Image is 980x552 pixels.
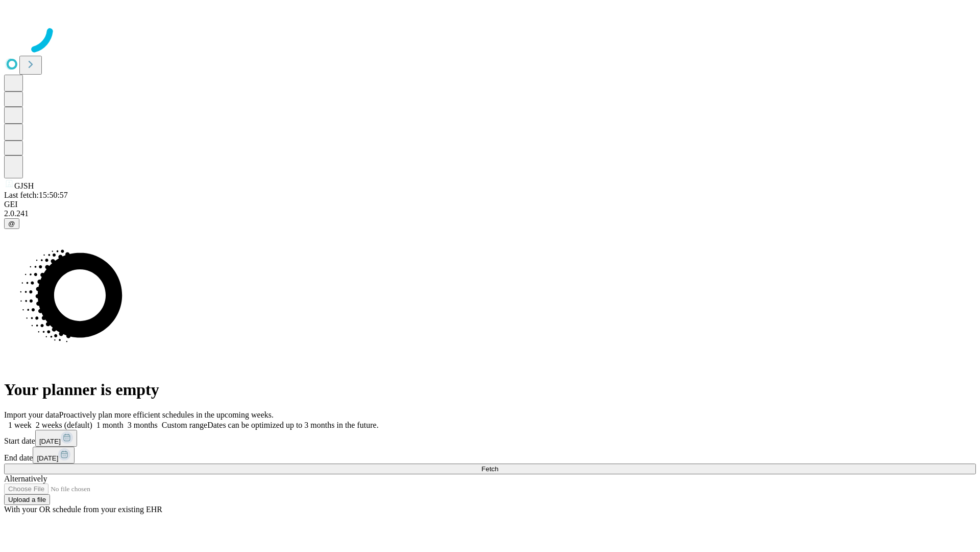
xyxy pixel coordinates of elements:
[4,464,976,474] button: Fetch
[4,447,976,464] div: End date
[39,438,61,445] span: [DATE]
[4,380,976,399] h1: Your planner is empty
[4,410,59,419] span: Import your data
[96,421,124,429] span: 1 month
[207,421,378,429] span: Dates can be optimized up to 3 months in the future.
[35,430,77,447] button: [DATE]
[4,191,68,199] span: Last fetch: 15:50:57
[4,218,19,229] button: @
[8,220,15,227] span: @
[59,410,274,419] span: Proactively plan more efficient schedules in the upcoming weeks.
[162,421,207,429] span: Custom range
[37,454,58,462] span: [DATE]
[14,181,34,190] span: GJSH
[4,494,50,505] button: Upload a file
[128,421,158,429] span: 3 months
[481,465,498,473] span: Fetch
[33,447,75,464] button: [DATE]
[4,474,47,483] span: Alternatively
[4,430,976,447] div: Start date
[4,209,976,218] div: 2.0.241
[4,200,976,209] div: GEI
[8,421,32,429] span: 1 week
[4,505,162,514] span: With your OR schedule from your existing EHR
[36,421,92,429] span: 2 weeks (default)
